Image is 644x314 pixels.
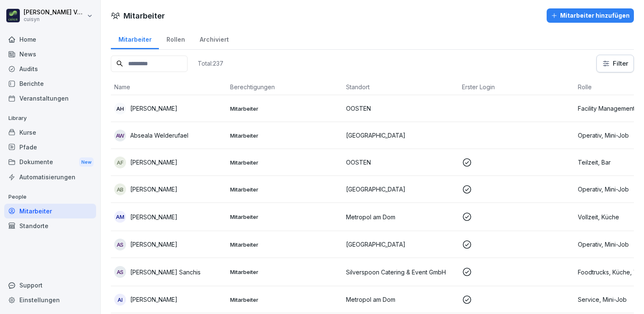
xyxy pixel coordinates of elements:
th: Standort [343,79,459,95]
button: Filter [597,55,633,72]
a: Mitarbeiter [4,204,96,218]
div: Filter [602,59,628,68]
p: [GEOGRAPHIC_DATA] [346,240,455,249]
a: Kurse [4,125,96,140]
th: Berechtigungen [227,79,343,95]
p: Mitarbeiter [230,186,339,193]
p: Mitarbeiter [230,296,339,303]
div: AM [114,211,126,223]
p: Mitarbeiter [230,241,339,248]
a: Pfade [4,140,96,154]
a: News [4,47,96,61]
p: [PERSON_NAME] [130,104,177,113]
p: People [4,190,96,204]
div: Support [4,278,96,293]
p: Metropol am Dom [346,213,455,221]
a: Standorte [4,218,96,233]
a: Rollen [159,28,192,49]
p: [PERSON_NAME] [130,240,177,249]
div: AS [114,239,126,250]
div: AW [114,130,126,141]
div: AS [114,266,126,278]
p: Mitarbeiter [230,268,339,276]
p: [PERSON_NAME] Sanchis [130,268,201,277]
a: Archiviert [192,28,236,49]
p: OOSTEN [346,104,455,113]
p: [GEOGRAPHIC_DATA] [346,185,455,194]
p: Mitarbeiter [230,159,339,166]
p: Library [4,112,96,125]
div: Dokumente [4,154,96,170]
a: Veranstaltungen [4,91,96,106]
a: Audits [4,61,96,76]
div: New [79,157,94,167]
p: [PERSON_NAME] [130,158,177,167]
div: AI [114,294,126,306]
button: Mitarbeiter hinzufügen [547,8,634,23]
p: Silverspoon Catering & Event GmbH [346,268,455,277]
p: Mitarbeiter [230,132,339,139]
p: [PERSON_NAME] [130,185,177,194]
a: Einstellungen [4,293,96,307]
div: AB [114,184,126,195]
p: [GEOGRAPHIC_DATA] [346,131,455,140]
p: [PERSON_NAME] [130,295,177,304]
p: Total: 237 [198,59,223,67]
a: Berichte [4,76,96,91]
a: Home [4,32,96,47]
p: Mitarbeiter [230,213,339,221]
a: DokumenteNew [4,154,96,170]
p: Mitarbeiter [230,105,339,112]
div: AH [114,103,126,114]
p: cuisyn [24,16,85,22]
p: [PERSON_NAME] [130,213,177,221]
div: AF [114,157,126,168]
p: Metropol am Dom [346,295,455,304]
p: [PERSON_NAME] Völsch [24,9,85,16]
h1: Mitarbeiter [123,10,165,21]
p: Abseala Welderufael [130,131,188,140]
th: Name [111,79,227,95]
a: Mitarbeiter [111,28,159,49]
div: Mitarbeiter hinzufügen [551,11,630,20]
a: Automatisierungen [4,170,96,184]
th: Erster Login [459,79,574,95]
p: OOSTEN [346,158,455,167]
